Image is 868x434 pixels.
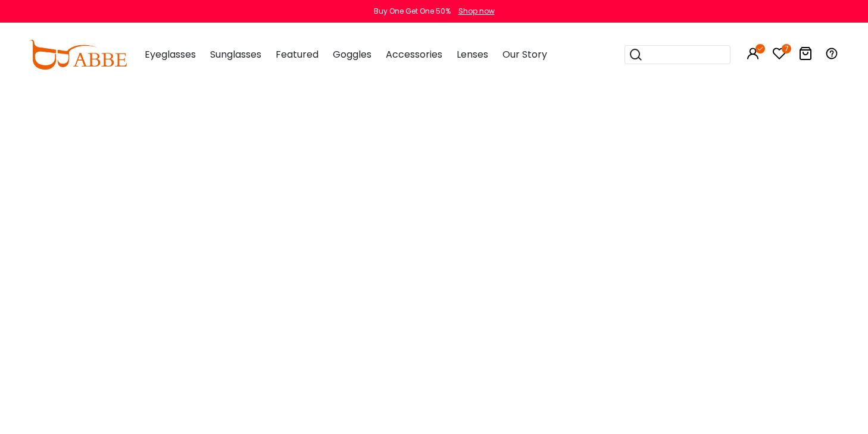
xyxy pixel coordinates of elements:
img: abbeglasses.com [29,40,127,70]
span: Our Story [502,48,547,61]
a: 7 [772,49,786,62]
span: Featured [276,48,319,61]
span: Eyeglasses [145,48,196,61]
a: Shop now [452,6,495,16]
div: Shop now [458,6,495,17]
span: Goggles [333,48,371,61]
span: Sunglasses [210,48,261,61]
span: Lenses [457,48,488,61]
i: 7 [782,44,791,54]
span: Accessories [386,48,442,61]
div: Buy One Get One 50% [374,6,451,17]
